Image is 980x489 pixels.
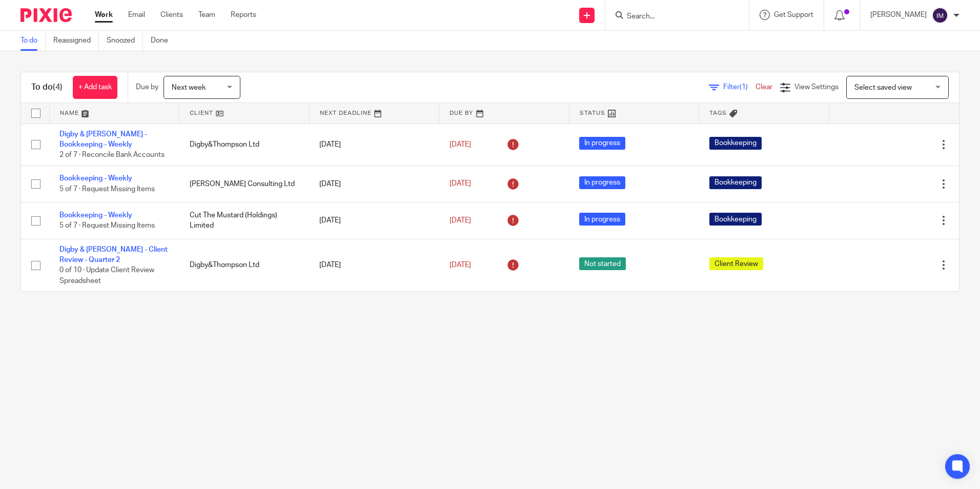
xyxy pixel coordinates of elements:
td: Digby&Thompson Ltd [179,124,310,166]
input: Search [626,12,718,22]
span: In progress [579,213,625,226]
span: [DATE] [450,141,471,148]
img: Pixie [21,8,72,22]
span: (4) [53,83,63,91]
td: [DATE] [309,202,439,239]
td: [DATE] [309,166,439,202]
span: Bookkeeping [709,213,762,226]
a: Team [198,10,215,20]
p: [PERSON_NAME] [870,10,927,20]
a: Done [151,31,176,51]
span: Tags [709,110,727,116]
td: [DATE] [309,124,439,166]
span: In progress [579,137,625,150]
span: Filter [723,84,756,91]
span: Bookkeeping [709,137,762,150]
td: Cut The Mustard (Holdings) Limited [179,202,310,239]
a: Clear [756,84,772,91]
span: 2 of 7 · Reconcile Bank Accounts [59,151,165,158]
span: Next week [172,84,206,91]
a: To do [21,31,46,51]
span: View Settings [794,84,839,91]
span: [DATE] [450,217,471,224]
span: (1) [740,84,748,91]
a: Clients [160,10,183,20]
span: 5 of 7 · Request Missing Items [59,186,155,193]
span: In progress [579,176,625,189]
a: Digby & [PERSON_NAME] - Bookkeeping - Weekly [59,131,147,148]
span: 5 of 7 · Request Missing Items [59,222,155,229]
a: Work [95,10,113,20]
span: 0 of 10 · Update Client Review Spreadsheet [59,267,154,284]
span: Not started [579,257,626,270]
a: Bookkeeping - Weekly [59,175,132,182]
td: [DATE] [309,239,439,291]
a: Bookkeeping - Weekly [59,212,132,219]
a: Reports [231,10,256,20]
td: Digby&Thompson Ltd [179,239,310,291]
a: + Add task [73,76,117,99]
a: Reassigned [53,31,99,51]
td: [PERSON_NAME] Consulting Ltd [179,166,310,202]
span: Get Support [774,11,813,18]
span: [DATE] [450,261,471,269]
span: Select saved view [854,84,912,91]
a: Snoozed [107,31,143,51]
a: Email [128,10,145,20]
p: Due by [136,82,158,92]
img: svg%3E [932,7,948,24]
a: Digby & [PERSON_NAME] - Client Review - Quarter 2 [59,246,168,263]
span: Bookkeeping [709,176,762,189]
span: Client Review [709,257,763,270]
h1: To do [31,82,63,93]
span: [DATE] [450,180,471,188]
